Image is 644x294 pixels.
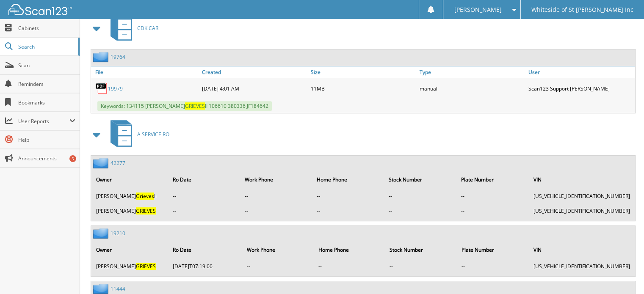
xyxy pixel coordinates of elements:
span: Keywords: 134115 [PERSON_NAME] II 106610 380336 JF184642 [97,101,272,111]
div: Scan123 Support [PERSON_NAME] [526,80,635,97]
a: 19210 [111,230,125,237]
td: [US_VEHICLE_IDENTIFICATION_NUMBER] [529,204,634,218]
img: folder2.png [93,158,111,168]
td: -- [457,259,528,273]
td: [PERSON_NAME] [92,259,168,273]
th: VIN [529,171,634,188]
th: Owner [92,171,168,188]
td: -- [457,189,528,203]
th: Ro Date [169,171,239,188]
td: -- [169,189,239,203]
td: -- [314,259,385,273]
a: User [526,66,635,78]
img: PDF.png [95,82,108,95]
span: GRIEVES [185,102,205,110]
td: [US_VEHICLE_IDENTIFICATION_NUMBER] [529,259,634,273]
th: Stock Number [385,241,456,258]
span: GRIEVES [136,263,156,270]
a: 42277 [111,159,125,167]
a: File [91,66,200,78]
span: A SERVICE RO [137,131,169,138]
a: A SERVICE RO [105,118,169,151]
span: Cabinets [18,25,75,32]
span: GRIEVES [136,207,156,214]
td: [PERSON_NAME] Ii [92,189,168,203]
div: 5 [69,155,76,162]
td: -- [240,189,312,203]
td: -- [312,204,384,218]
th: Home Phone [312,171,384,188]
th: Ro Date [169,241,242,258]
td: -- [457,204,528,218]
iframe: Chat Widget [602,253,644,294]
td: -- [243,259,313,273]
span: Search [18,43,74,50]
div: 11MB [309,80,417,97]
img: folder2.png [93,228,111,239]
a: CDK CAR [105,11,158,45]
img: folder2.png [93,52,111,62]
div: manual [417,80,526,97]
th: Work Phone [243,241,313,258]
span: Bookmarks [18,99,75,106]
th: Plate Number [457,171,528,188]
th: VIN [529,241,634,258]
div: [DATE] 4:01 AM [200,80,309,97]
span: Scan [18,62,75,69]
th: Stock Number [384,171,456,188]
td: -- [385,259,456,273]
th: Home Phone [314,241,385,258]
span: CDK CAR [137,25,158,32]
td: [PERSON_NAME] [92,204,168,218]
a: 11444 [111,285,125,292]
a: Created [200,66,309,78]
span: Grieves [136,192,154,200]
img: scan123-logo-white.svg [8,4,72,15]
th: Work Phone [240,171,312,188]
td: -- [312,189,384,203]
td: -- [384,204,456,218]
td: -- [384,189,456,203]
td: [US_VEHICLE_IDENTIFICATION_NUMBER] [529,189,634,203]
span: User Reports [18,118,69,125]
td: -- [240,204,312,218]
span: Announcements [18,155,75,162]
img: folder2.png [93,283,111,294]
span: Whiteside of St [PERSON_NAME] Inc [531,7,633,12]
span: [PERSON_NAME] [454,7,501,12]
td: -- [169,204,239,218]
a: 19764 [111,53,125,60]
th: Plate Number [457,241,528,258]
a: Size [309,66,417,78]
a: 19979 [108,85,123,92]
span: Help [18,136,75,143]
span: Reminders [18,80,75,88]
td: [DATE]T07:19:00 [169,259,242,273]
th: Owner [92,241,168,258]
a: Type [417,66,526,78]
